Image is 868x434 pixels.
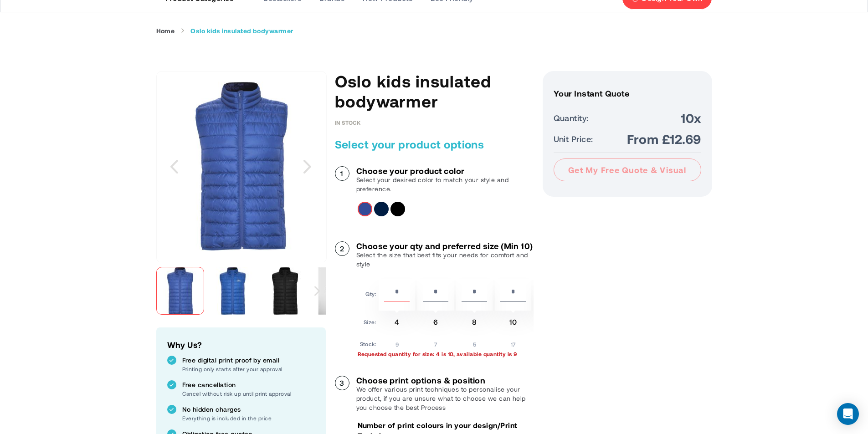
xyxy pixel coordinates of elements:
span: Unit Price: [554,133,593,145]
div: Previous [156,71,193,262]
td: 10 [495,313,531,335]
strong: Oslo kids insulated bodywarmer [190,27,293,35]
div: Availability [335,119,361,126]
div: Navy Blue [374,202,389,216]
div: Electric Blue [358,202,372,216]
span: From £12.69 [627,131,701,147]
p: Free cancellation [182,380,315,389]
h3: Choose your product color [356,166,534,175]
td: 9 [379,337,415,348]
h2: Select your product options [335,137,534,152]
a: Home [156,27,175,35]
img: Oslo kids insulated bodywarmer [156,267,204,315]
p: Requested quantity for size: 4 is 10, available quantity is 9 [358,351,534,357]
h3: Your Instant Quote [554,89,701,98]
p: We offer various print techniques to personalise your product, if you are unsure what to choose w... [356,385,534,412]
p: Everything is included in the price [182,414,315,422]
span: In stock [335,119,361,126]
div: Next [289,71,326,262]
h1: Oslo kids insulated bodywarmer [335,71,534,111]
p: Printing only starts after your approval [182,365,315,373]
td: 4 [379,313,415,335]
p: Cancel without risk up until print approval [182,389,315,398]
div: Next [308,262,325,319]
h2: Why Us? [167,338,315,351]
p: No hidden charges [182,405,315,414]
td: 6 [417,313,454,335]
div: Oslo kids insulated bodywarmer [156,262,209,319]
img: Oslo kids insulated bodywarmer [209,267,257,315]
div: Oslo kids insulated bodywarmer [209,262,261,319]
td: Stock: [360,337,377,348]
td: 7 [417,337,454,348]
div: Oslo kids insulated bodywarmer [261,262,313,319]
h3: Choose print options & position [356,376,534,385]
img: Oslo kids insulated bodywarmer [157,82,326,251]
span: 10x [681,110,701,126]
div: Solid black [390,202,405,216]
td: Size: [360,313,377,335]
td: 5 [456,337,493,348]
span: Quantity: [554,112,589,124]
td: 17 [495,337,531,348]
td: Qty: [360,279,377,311]
p: Select your desired color to match your style and preference. [356,175,534,194]
td: 8 [456,313,493,335]
h3: Choose your qty and preferred size (Min 10) [356,241,534,250]
div: Open Intercom Messenger [837,403,859,425]
p: Select the size that best fits your needs for comfort and style [356,250,534,269]
img: Oslo kids insulated bodywarmer [261,267,309,315]
p: Free digital print proof by email [182,356,315,365]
